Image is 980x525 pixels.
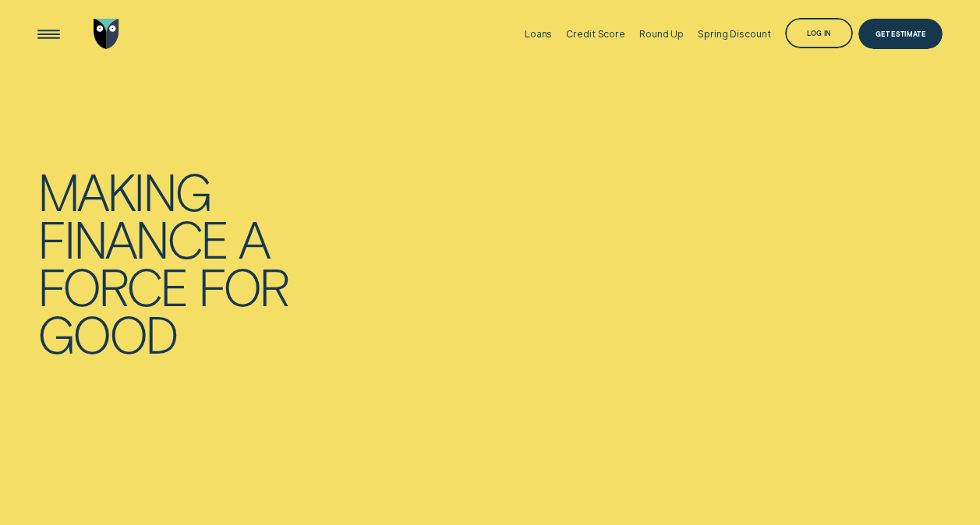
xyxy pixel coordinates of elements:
button: Open Menu [34,19,64,49]
img: Wisr [94,19,119,49]
h4: Making finance a force for good [37,167,288,358]
button: Log in [785,18,853,48]
div: Credit Score [566,28,625,40]
a: Get Estimate [858,19,943,49]
div: Loans [525,28,552,40]
div: Spring Discount [698,28,770,40]
div: Round Up [639,28,684,40]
